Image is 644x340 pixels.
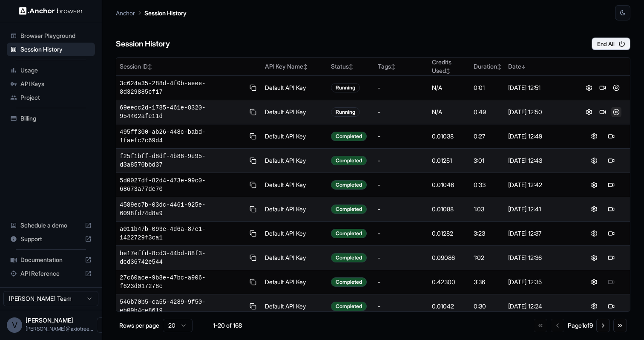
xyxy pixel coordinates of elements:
div: 0:49 [474,108,501,116]
div: Session ID [120,62,258,71]
div: 3:23 [474,229,501,238]
span: ↕ [303,63,308,70]
p: Anchor [116,9,135,17]
div: [DATE] 12:35 [508,278,572,286]
td: Default API Key [262,124,328,149]
div: Date [508,62,572,71]
div: Status [331,62,371,71]
td: Default API Key [262,270,328,294]
td: Default API Key [262,173,328,197]
div: Support [7,232,95,246]
div: N/A [432,108,467,116]
div: Page 1 of 9 [568,321,593,330]
span: 4589ec7b-03dc-4461-925e-6098fd74d8a9 [120,201,245,218]
div: 0.09086 [432,254,467,262]
p: Session History [144,9,187,17]
div: V [7,317,22,333]
div: - [378,302,425,311]
div: - [378,181,425,189]
div: 1:03 [474,205,501,213]
div: Project [7,91,95,104]
span: Documentation [20,256,81,264]
div: Completed [331,302,367,311]
span: 5d0027df-82d4-473e-99c0-68673a77de70 [120,176,245,193]
div: Session History [7,43,95,56]
span: ↕ [391,63,395,70]
td: Default API Key [262,246,328,270]
div: - [378,229,425,238]
div: [DATE] 12:42 [508,181,572,189]
div: 0.01251 [432,156,467,165]
div: 0:01 [474,84,501,92]
span: vipin@axiotree.com [26,326,93,332]
div: - [378,84,425,92]
button: Open menu [97,317,112,333]
div: Duration [474,62,501,71]
div: [DATE] 12:51 [508,84,572,92]
div: API Key Name [265,62,325,71]
div: Completed [331,156,367,165]
div: 0.01088 [432,205,467,213]
span: Project [20,93,92,102]
div: [DATE] 12:49 [508,132,572,141]
p: Rows per page [119,321,159,330]
span: ↕ [148,63,152,70]
span: API Keys [20,80,92,88]
img: Anchor Logo [19,7,83,15]
div: Completed [331,229,367,238]
div: 0.01038 [432,132,467,141]
div: 0:27 [474,132,501,141]
h6: Session History [116,38,170,50]
td: Default API Key [262,294,328,319]
div: [DATE] 12:50 [508,108,572,116]
span: Support [20,235,81,243]
span: Browser Playground [20,32,92,40]
div: 0.01282 [432,229,467,238]
span: 495ff300-ab26-448c-babd-1faefc7c69d4 [120,128,245,145]
div: N/A [432,84,467,92]
div: Tags [378,62,425,71]
span: a011b47b-093e-4d6a-87e1-1422729f3ca1 [120,225,245,242]
div: Running [331,83,360,92]
div: Billing [7,112,95,125]
div: API Reference [7,267,95,280]
span: ↕ [349,63,353,70]
span: 69eecc2d-1785-461e-8320-954402afe11d [120,104,245,121]
span: ↓ [521,63,526,70]
div: [DATE] 12:43 [508,156,572,165]
div: Credits Used [432,58,467,75]
span: API Reference [20,269,81,278]
td: Default API Key [262,149,328,173]
div: 0:33 [474,181,501,189]
div: - [378,132,425,141]
div: 1:02 [474,254,501,262]
nav: breadcrumb [116,8,187,17]
td: Default API Key [262,197,328,222]
div: [DATE] 12:37 [508,229,572,238]
div: - [378,108,425,116]
div: 0.42300 [432,278,467,286]
div: Browser Playground [7,29,95,43]
span: Billing [20,114,92,123]
div: Completed [331,277,367,287]
div: Running [331,107,360,117]
span: 3c624a35-288d-4f0b-aeee-8d329885cf17 [120,79,245,96]
span: ↕ [497,63,501,70]
div: - [378,205,425,213]
div: 0:30 [474,302,501,311]
span: Vipin Tanna [26,317,73,324]
span: f25f1bff-d8df-4b86-9e95-d3a8570bbd37 [120,152,245,169]
div: 0.01046 [432,181,467,189]
span: Usage [20,66,92,75]
div: [DATE] 12:36 [508,254,572,262]
button: End All [592,37,630,50]
div: - [378,278,425,286]
div: Schedule a demo [7,219,95,232]
div: 0.01042 [432,302,467,311]
td: Default API Key [262,76,328,100]
div: [DATE] 12:24 [508,302,572,311]
span: be17effd-8cd3-44bd-88f3-dcd36742e544 [120,249,245,266]
div: Completed [331,180,367,190]
div: Completed [331,253,367,262]
div: API Keys [7,77,95,91]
